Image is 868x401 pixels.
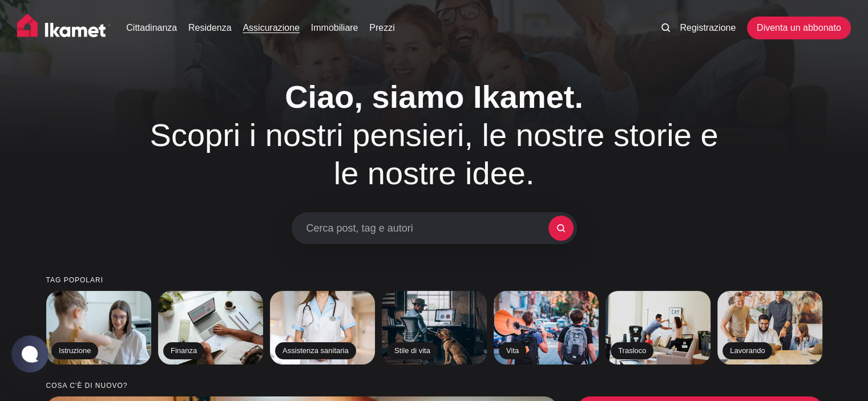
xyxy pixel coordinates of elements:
[171,346,197,355] font: Finanza
[311,21,358,35] a: Immobiliare
[394,346,430,355] font: Stile di vita
[369,21,394,35] a: Prezzi
[285,79,583,115] font: Ciao, siamo Ikamet.
[46,291,151,364] a: Istruzione
[282,346,349,355] font: Assistenza sanitaria
[506,346,519,355] font: Vita
[188,23,232,33] font: Residenza
[605,291,710,364] a: Trasloco
[680,23,736,33] font: Registrazione
[382,291,487,364] a: Stile di vita
[311,23,358,33] font: Immobiliare
[126,23,177,33] font: Cittadinanza
[757,23,841,33] font: Diventa un abbonato
[494,291,599,364] a: Vita
[270,291,375,364] a: Assistenza sanitaria
[126,21,177,35] a: Cittadinanza
[717,291,822,364] a: Lavorando
[680,21,736,35] a: Registrazione
[243,23,300,33] font: Assicurazione
[730,346,765,355] font: Lavorando
[46,276,103,284] font: Tag popolari
[243,21,300,35] a: Assicurazione
[46,382,128,390] font: Cosa c'è di nuovo?
[150,117,718,191] font: Scopri i nostri pensieri, le nostre storie e le nostre idee.
[158,291,263,364] a: Finanza
[369,23,394,33] font: Prezzi
[59,346,91,355] font: Istruzione
[188,21,232,35] a: Residenza
[306,222,413,234] font: Cerca post, tag e autori
[618,346,646,355] font: Trasloco
[747,17,851,39] a: Diventa un abbonato
[17,14,111,42] img: Casa Ikamet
